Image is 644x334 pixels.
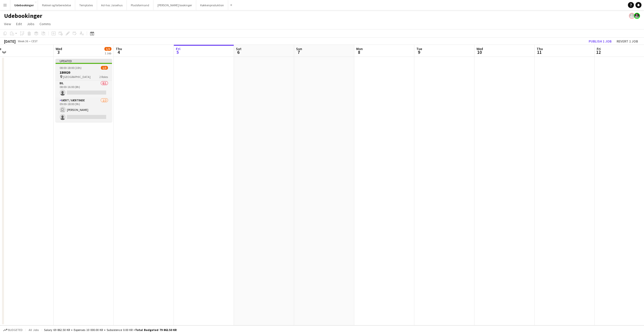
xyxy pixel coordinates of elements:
[56,59,112,63] div: Updated
[31,39,38,43] div: CEST
[153,0,196,10] button: [PERSON_NAME] bookinger
[615,38,640,45] button: Revert 1 job
[597,47,601,51] span: Fri
[56,47,62,51] span: Wed
[629,13,635,19] app-user-avatar: Nicolai Jepsen
[27,22,34,26] span: Jobs
[60,66,82,70] span: 08:00-18:00 (10h)
[356,47,363,51] span: Mon
[16,22,22,26] span: Edit
[537,47,543,51] span: Thu
[105,51,111,55] div: 1 Job
[56,59,112,122] app-job-card: Updated08:00-18:00 (10h)1/3180020 [GEOGRAPHIC_DATA]2 RolesBil0/108:00-16:00 (8h) Vært / Værtinde1...
[56,80,112,98] app-card-role: Bil0/108:00-16:00 (8h)
[4,12,42,20] h1: Udebookinger
[235,49,242,55] span: 6
[63,75,91,79] span: [GEOGRAPHIC_DATA]
[2,21,13,27] a: View
[476,49,483,55] span: 10
[4,39,16,44] div: [DATE]
[115,49,122,55] span: 4
[355,49,363,55] span: 8
[25,21,36,27] a: Jobs
[295,49,302,55] span: 7
[536,49,543,55] span: 11
[8,328,23,332] span: Budgeted
[416,49,422,55] span: 9
[634,13,640,19] app-user-avatar: Nicolai Jepsen
[97,0,127,10] button: Ad-hoc Jaisehus
[135,328,177,332] span: Total Budgeted 79 862.50 KR
[127,0,153,10] button: Pladsformand
[10,0,38,10] button: Udebookinger
[39,22,51,26] span: Comms
[296,47,302,51] span: Sun
[56,70,112,75] h3: 180020
[116,47,122,51] span: Thu
[175,49,180,55] span: 5
[587,38,614,45] button: Publish 1 job
[196,0,228,10] button: Køkkenproduktion
[14,21,24,27] a: Edit
[176,47,180,51] span: Fri
[416,47,422,51] span: Tue
[55,49,62,55] span: 3
[44,328,177,332] div: Salary 69 862.50 KR + Expenses 10 000.00 KR + Subsistence 0.00 KR =
[75,0,97,10] button: Templates
[99,75,108,79] span: 2 Roles
[17,39,29,43] span: Week 36
[38,0,75,10] button: Pakkeri og forberedelse
[236,47,242,51] span: Sat
[596,49,601,55] span: 12
[3,327,23,333] button: Budgeted
[28,328,40,332] span: All jobs
[37,21,53,27] a: Comms
[101,66,108,70] span: 1/3
[476,47,483,51] span: Wed
[4,22,11,26] span: View
[104,47,111,51] span: 1/3
[56,98,112,122] app-card-role: Vært / Værtinde1/209:00-18:00 (9h) [PERSON_NAME]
